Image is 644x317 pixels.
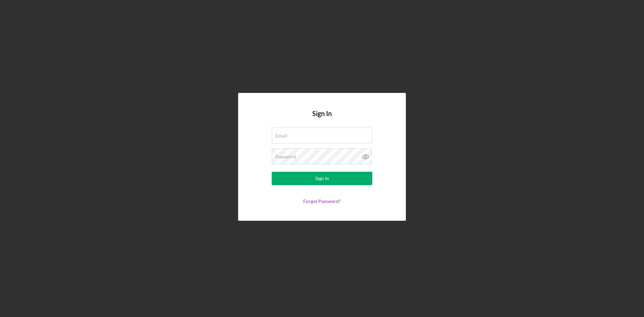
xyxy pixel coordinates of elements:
[303,198,341,204] a: Forgot Password?
[275,133,287,139] label: Email
[312,110,332,127] h4: Sign In
[272,172,372,185] button: Sign In
[275,154,296,159] label: Password
[315,172,329,185] div: Sign In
